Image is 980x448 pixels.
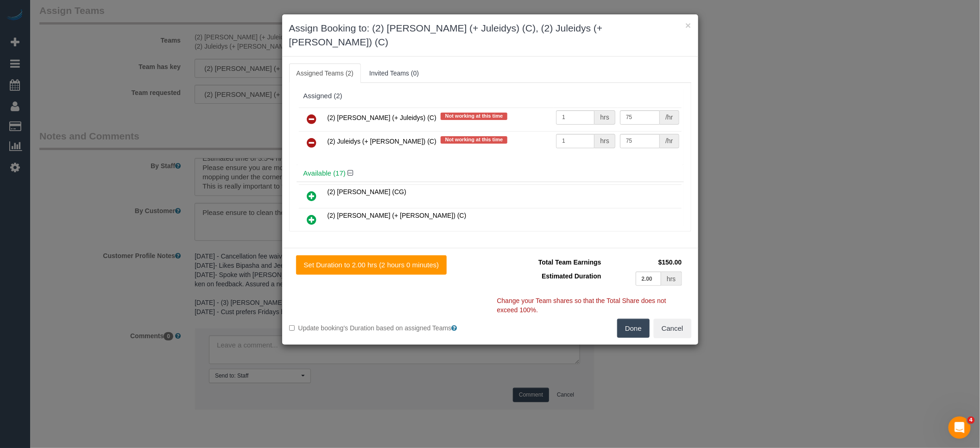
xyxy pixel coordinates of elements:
button: Done [617,319,650,338]
button: Set Duration to 2.00 hrs (2 hours 0 minutes) [296,255,447,275]
input: Update booking's Duration based on assigned Teams [289,325,295,331]
button: Cancel [654,319,691,338]
td: $150.00 [604,255,684,269]
span: Not working at this time [441,113,508,120]
div: Assigned (2) [303,92,677,100]
span: 4 [967,416,975,424]
div: hrs [594,134,615,148]
span: (2) [PERSON_NAME] (CG) [328,188,406,196]
div: /hr [660,110,679,125]
span: (2) [PERSON_NAME] (+ Juleidys) (C) [328,114,436,121]
div: hrs [594,110,615,125]
span: Not working at this time [441,136,508,144]
td: Total Team Earnings [497,255,604,269]
div: /hr [660,134,679,148]
button: × [685,20,691,30]
label: Update booking's Duration based on assigned Teams [289,323,483,333]
h3: Assign Booking to: (2) [PERSON_NAME] (+ Juleidys) (C), (2) Juleidys (+ [PERSON_NAME]) (C) [289,21,691,49]
span: (2) Juleidys (+ [PERSON_NAME]) (C) [328,138,436,145]
span: Estimated Duration [542,272,601,280]
a: Invited Teams (0) [362,63,426,83]
div: hrs [661,271,682,286]
iframe: Intercom live chat [948,416,971,439]
a: Assigned Teams (2) [289,63,361,83]
span: (2) [PERSON_NAME] (+ [PERSON_NAME]) (C) [328,212,467,219]
h4: Available (17) [303,170,677,177]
